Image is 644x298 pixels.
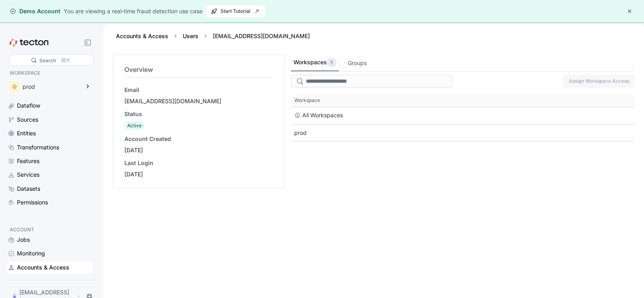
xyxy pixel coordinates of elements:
[330,59,332,67] p: 1
[17,115,38,124] div: Sources
[183,33,198,39] a: Users
[124,170,273,178] div: [DATE]
[10,69,89,77] p: WORKSPACE
[124,97,273,105] div: [EMAIL_ADDRESS][DOMAIN_NAME]
[6,261,93,274] a: Accounts & Access
[302,110,343,120] div: All Workspaces
[17,249,45,258] div: Monitoring
[6,169,93,181] a: Services
[210,32,313,40] div: [EMAIL_ADDRESS][DOMAIN_NAME]
[39,57,56,64] div: Search
[348,59,367,67] div: Groups
[127,122,142,129] span: Active
[17,198,48,207] div: Permissions
[124,86,273,94] div: Email
[17,157,39,165] div: Features
[124,159,273,167] div: Last Login
[10,226,89,234] p: ACCOUNT
[17,235,30,244] div: Jobs
[124,65,273,74] h4: Overview
[293,58,336,67] div: Workspaces
[6,100,93,112] a: Dataflow
[6,155,93,167] a: Features
[17,101,40,110] div: Dataflow
[291,125,634,141] div: prod
[17,184,40,193] div: Datasets
[17,263,69,272] div: Accounts & Access
[23,84,80,90] div: prod
[10,55,93,66] div: Search⌘K
[6,114,93,126] a: Sources
[10,7,60,15] div: Demo Account
[6,234,93,246] a: Jobs
[17,143,59,152] div: Transformations
[211,5,260,17] span: Start Tutorial
[6,196,93,208] a: Permissions
[116,33,168,39] a: Accounts & Access
[124,146,273,154] div: [DATE]
[6,127,93,139] a: Entities
[563,75,634,88] button: Assign Workspace Access
[294,97,320,104] span: Workspace
[6,247,93,259] a: Monitoring
[6,183,93,195] a: Datasets
[6,141,93,153] a: Transformations
[17,170,39,179] div: Services
[124,110,273,118] div: Status
[64,7,202,16] div: You are viewing a real-time fraud detection use case
[569,75,629,87] span: Assign Workspace Access
[124,135,273,143] div: Account Created
[17,129,36,138] div: Entities
[61,56,70,65] div: ⌘K
[206,5,265,18] button: Start Tutorial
